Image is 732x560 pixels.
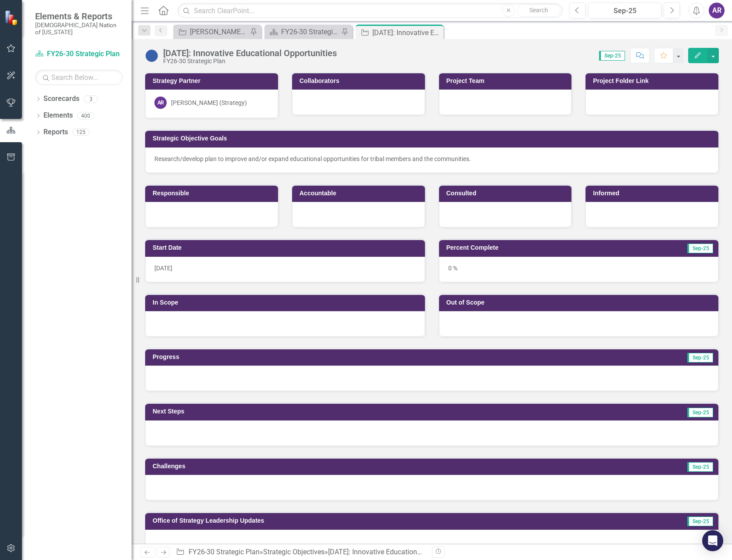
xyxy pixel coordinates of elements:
h3: Collaborators [300,78,421,84]
div: » » [176,547,425,557]
div: 125 [72,129,89,136]
h3: Responsible [153,190,274,197]
p: Research/develop plan to improve and/or expand educational opportunities for tribal members and t... [154,154,709,163]
input: Search Below... [35,70,123,85]
button: Sep-25 [588,3,661,18]
h3: Consulted [446,190,568,197]
h3: Next Steps [153,408,457,415]
a: Reports [43,127,68,137]
span: Elements & Reports [35,11,123,22]
h3: Project Folder Link [593,78,714,84]
a: FY26-30 Strategic Plan [267,26,339,37]
span: Sep-25 [687,353,713,363]
div: [DATE]: Innovative Educational Opportunities [163,48,337,58]
h3: Progress [153,354,432,360]
div: 3 [84,95,98,103]
div: [DATE]: Innovative Educational Opportunities [328,548,466,556]
div: Open Intercom Messenger [702,530,723,551]
div: 0 % [439,257,719,282]
span: Sep-25 [687,517,713,526]
button: AR [709,3,725,18]
div: FY26-30 Strategic Plan [281,26,339,37]
a: FY26-30 Strategic Plan [35,49,123,59]
div: [PERSON_NAME] SO's [190,26,248,37]
div: AR [154,97,167,109]
img: Not Started [145,49,159,63]
h3: Office of Strategy Leadership Updates [153,517,605,524]
div: FY26-30 Strategic Plan [163,58,337,65]
span: Sep-25 [599,51,625,61]
h3: Project Team [446,78,568,84]
h3: Out of Scope [446,299,714,306]
h3: Accountable [300,190,421,197]
a: [PERSON_NAME] SO's [175,26,248,37]
a: Strategic Objectives [263,548,325,556]
h3: Percent Complete [446,244,624,251]
div: [DATE]: Innovative Educational Opportunities [372,27,441,38]
button: Search [517,4,561,17]
h3: Informed [593,190,714,197]
h3: Strategy Partner [153,78,274,84]
a: FY26-30 Strategic Plan [189,548,260,556]
a: Elements [43,111,73,121]
span: Search [529,7,548,14]
img: ClearPoint Strategy [4,10,20,25]
span: Sep-25 [687,408,713,417]
h3: Start Date [153,244,421,251]
a: Scorecards [43,94,79,104]
div: [PERSON_NAME] (Strategy) [171,98,247,107]
div: Sep-25 [591,6,658,16]
div: 400 [77,112,94,119]
h3: In Scope [153,299,421,306]
span: Sep-25 [687,462,713,472]
span: [DATE] [154,265,172,272]
h3: Strategic Objective Goals [153,135,714,142]
input: Search ClearPoint... [178,3,563,18]
h3: Challenges [153,463,462,470]
span: Sep-25 [687,244,713,253]
small: [DEMOGRAPHIC_DATA] Nation of [US_STATE] [35,22,123,36]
